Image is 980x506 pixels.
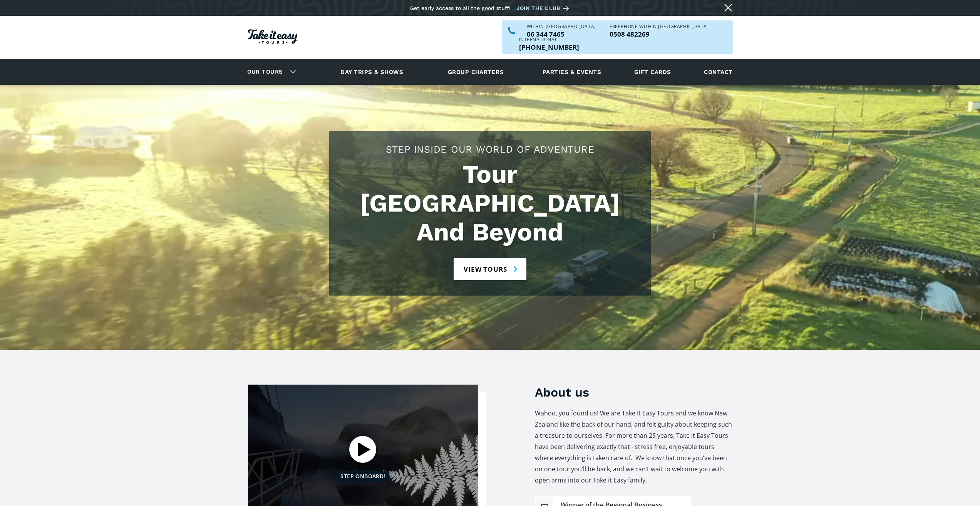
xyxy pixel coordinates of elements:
a: Close message [722,2,734,14]
div: International [519,37,579,42]
a: Call us within NZ on 063447465 [527,31,596,37]
p: 0508 482269 [610,31,709,37]
p: 06 344 7465 [527,31,596,37]
a: View tours [454,258,526,280]
div: WITHIN [GEOGRAPHIC_DATA] [527,24,596,29]
h2: Step Inside Our World Of Adventure [337,143,643,156]
div: Get early access to all the good stuff! [410,5,511,11]
img: Take it easy Tours logo [248,29,298,44]
a: Call us freephone within NZ on 0508482269 [610,31,709,37]
div: Freephone WITHIN [GEOGRAPHIC_DATA] [610,24,709,29]
h1: Tour [GEOGRAPHIC_DATA] And Beyond [337,160,643,247]
a: Our tours [241,63,289,81]
a: Homepage [248,25,298,50]
a: Gift cards [630,61,675,82]
div: Our tours [238,61,302,82]
a: Parties & events [539,61,605,82]
p: [PHONE_NUMBER] [519,44,579,50]
a: Call us outside of NZ on +6463447465 [519,44,579,50]
p: Wahoo, you found us! We are Take It Easy Tours and we know New Zealand like the back of our hand,... [535,408,732,486]
a: Contact [700,61,736,82]
a: Join the club [516,3,572,13]
a: Day trips & shows [331,61,413,82]
a: Group charters [438,61,513,82]
h3: About us [535,385,732,400]
div: Step Onboard! [337,471,389,482]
